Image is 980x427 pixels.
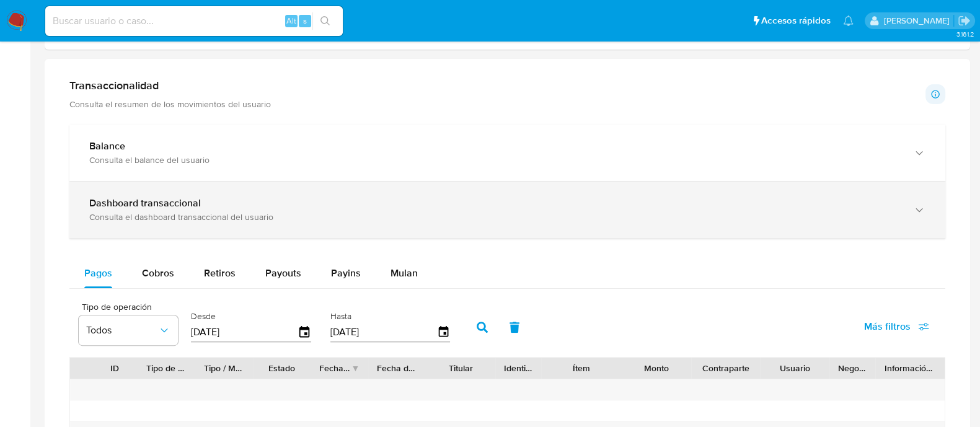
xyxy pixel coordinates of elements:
[843,15,854,26] a: Notificaciones
[312,12,338,30] button: search-icon
[45,13,343,29] input: Buscar usuario o caso...
[303,15,307,27] span: s
[286,15,296,27] span: Alt
[883,15,953,27] p: milagros.cisterna@mercadolibre.com
[761,14,831,27] span: Accesos rápidos
[958,14,971,27] a: Salir
[956,29,974,39] span: 3.161.2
